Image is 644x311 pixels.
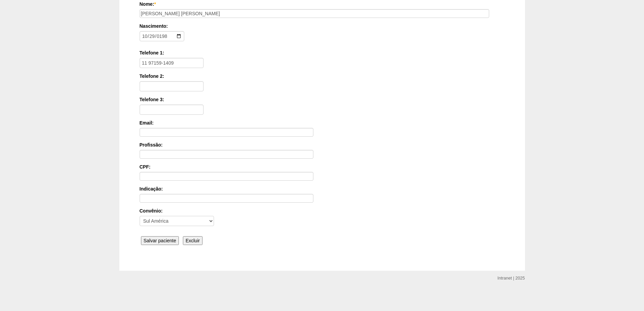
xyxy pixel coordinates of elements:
div: Intranet | 2025 [498,275,525,282]
label: Telefone 2: [140,73,505,80]
label: Email: [140,119,505,126]
label: Nome: [140,1,505,7]
label: Telefone 1: [140,49,505,56]
span: Este campo é obrigatório. [154,1,156,7]
label: Convênio: [140,207,505,214]
label: Indicação: [140,185,505,192]
label: Nascimento: [140,23,502,29]
input: Excluir [183,236,202,245]
label: CPF: [140,163,505,170]
input: Salvar paciente [141,236,179,245]
label: Telefone 3: [140,96,505,103]
label: Profissão: [140,141,505,148]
